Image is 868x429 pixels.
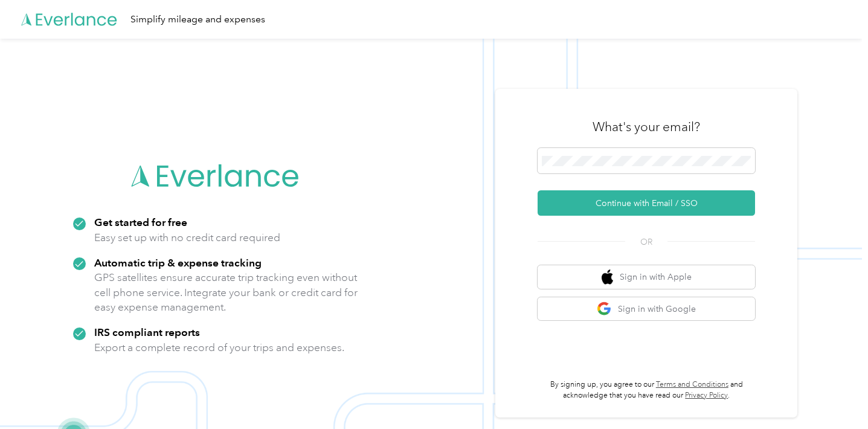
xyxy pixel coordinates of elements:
[538,265,755,289] button: apple logoSign in with Apple
[130,12,265,27] div: Simplify mileage and expenses
[656,380,728,389] a: Terms and Conditions
[538,297,755,321] button: google logoSign in with Google
[94,326,200,338] strong: IRS compliant reports
[538,379,755,401] p: By signing up, you agree to our and acknowledge that you have read our .
[593,118,700,135] h3: What's your email?
[538,190,755,216] button: Continue with Email / SSO
[685,391,728,400] a: Privacy Policy
[800,361,868,429] iframe: Everlance-gr Chat Button Frame
[94,256,262,269] strong: Automatic trip & expense tracking
[625,236,667,248] span: OR
[94,216,187,228] strong: Get started for free
[94,270,358,315] p: GPS satellites ensure accurate trip tracking even without cell phone service. Integrate your bank...
[602,269,614,285] img: apple logo
[94,340,344,355] p: Export a complete record of your trips and expenses.
[597,302,612,317] img: google logo
[94,230,280,245] p: Easy set up with no credit card required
